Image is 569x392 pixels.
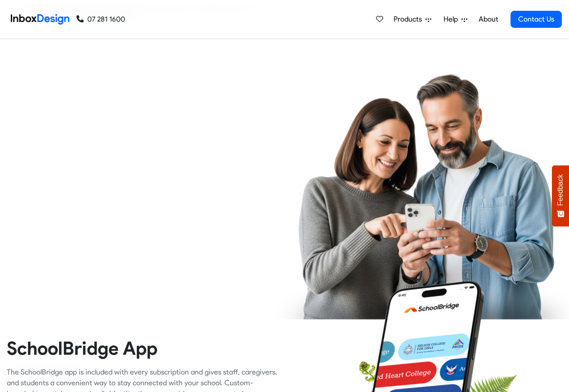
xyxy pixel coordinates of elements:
[390,10,435,28] a: Products
[511,11,562,28] a: Contact Us
[394,14,426,25] span: Products
[556,174,565,206] span: Feedback
[7,337,278,360] heading: SchoolBridge App
[444,14,461,25] span: Help
[440,10,471,28] a: Help
[76,14,125,25] a: 07 281 1600
[552,165,569,226] button: Feedback - Show survey
[476,10,501,28] a: About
